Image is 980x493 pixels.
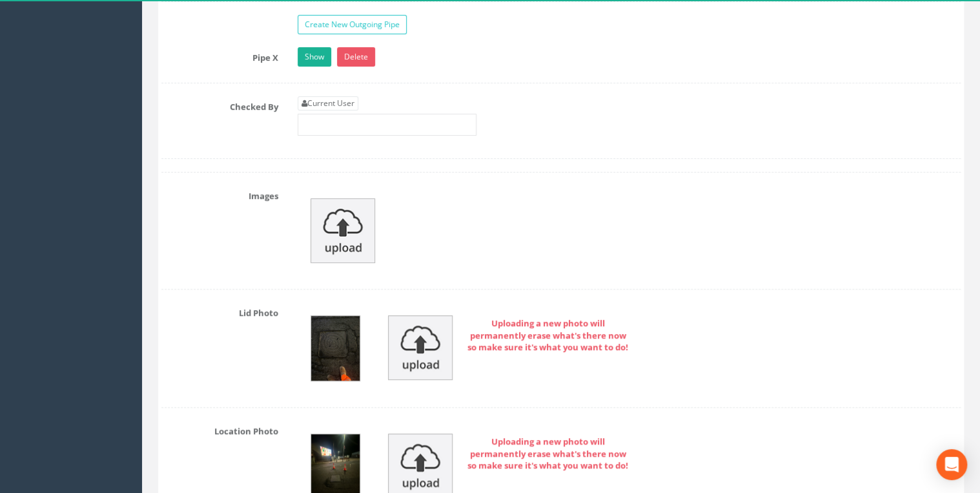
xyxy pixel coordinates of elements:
a: Current User [298,96,358,110]
label: Location Photo [152,421,288,437]
img: upload_icon.png [311,198,375,263]
label: Pipe X [152,47,288,64]
label: Images [152,185,288,202]
img: 833dc812-94c5-c42e-5265-a13be8ad2e98_c50c67c6-3f21-5da8-cf01-bffb6dc5382f.jpg [311,316,360,381]
label: Lid Photo [152,302,288,319]
strong: Uploading a new photo will permanently erase what's there now so make sure it's what you want to do! [467,317,628,353]
a: Create New Outgoing Pipe [298,15,407,34]
label: Checked By [152,96,288,113]
strong: Uploading a new photo will permanently erase what's there now so make sure it's what you want to do! [467,435,628,471]
a: Show [298,47,331,67]
img: upload_icon.png [388,315,453,380]
div: Open Intercom Messenger [936,449,967,480]
a: Delete [337,47,375,67]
